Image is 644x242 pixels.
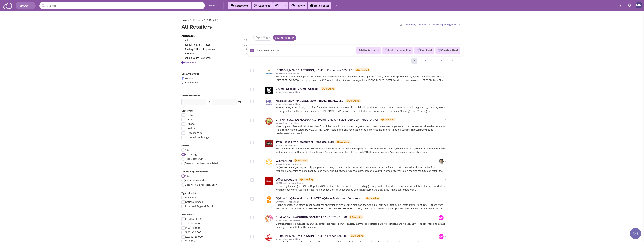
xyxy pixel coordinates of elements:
[185,157,206,160] span: Recent Bankruptcy
[358,68,369,71] div: Expanding
[246,47,251,51] span: 4
[302,178,313,181] div: Expanding
[296,159,307,162] div: Expanding
[275,3,279,8] img: icon-deals.svg
[276,219,439,222] div: 1933 Units • Franchisor
[438,48,441,52] img: Deal-Dollar.png
[181,213,248,217] label: Size needs
[244,43,251,47] span: 30
[383,118,394,121] div: Expanding
[181,23,296,31] label: All Retailers
[3,2,12,9] img: SmartAdmin
[353,234,363,237] div: Expanding
[439,215,444,220] img: EDbfuR20xUqdOdjHtgKE_Q.png
[181,61,196,64] span: Show More
[185,200,203,204] span: National Brands
[185,113,227,117] span: Inline
[253,35,272,41] span: Expanding
[276,185,448,191] p: Formed by the merger of Office Depot and OfficeMax, Office Depot, Inc. is a leading global provid...
[185,153,197,156] span: Expanding
[276,99,344,103] a: Massage Envy (MASSAGE ENVY FRANCHISING, LLC)
[184,56,211,60] a: Child & Youth Businesses
[276,122,444,125] div: 129 Units • Franchisor
[276,159,292,162] a: Walmart Inc
[636,2,642,8] img: Matt Rau
[349,99,359,102] div: Expanding
[208,100,210,104] label: to
[181,77,184,80] img: locallyfamous-largeicon.png
[276,91,444,94] div: 1056 Units • Franchisor
[16,2,36,9] button: Browse
[275,3,287,8] a: Deals
[244,52,251,56] span: 17
[276,87,319,90] a: Crumbl Cookies (Crumbl Cookies)
[276,196,364,200] a: "Qdoba®" "Qdoba Mexican EatsTM" (Qdoba Restaurant Corporation)
[439,58,444,64] a: 6
[276,181,444,185] div: 582 Units • National Brand
[433,58,439,64] a: 5
[338,140,349,143] div: Expanding
[276,106,448,113] p: Massage Envy Franchising, LLC offers franchises to operate a personal health business that offers...
[20,4,32,7] span: Browse
[435,47,460,54] button: Create a Deal
[185,222,200,225] span: 1,000-2,500
[185,179,206,182] span: Has Representation
[276,72,444,75] div: 862 Units • Franchisor
[185,148,189,152] span: Any
[428,58,433,64] a: 4
[181,144,248,148] label: Status
[400,24,403,26] img: download-2-24.png
[310,4,313,7] img: help.png
[185,118,227,122] span: Pad
[236,99,242,104] div: Search Nearby
[382,47,413,54] button: Add to a collection
[185,136,227,139] span: Has a drive through
[246,56,251,60] span: 8
[181,18,188,22] a: Home
[181,34,196,38] a: All Retailers
[185,196,198,199] span: Franchisors
[185,231,201,234] span: 5,001-10,000
[189,18,218,22] span: All Retailers (152 Results)
[181,94,248,98] label: Number of Units
[244,39,251,42] span: 13
[273,35,296,41] a: Save this search
[181,109,248,113] label: Unit Type
[422,58,428,64] a: 3
[181,72,248,76] label: Locally Famous
[252,2,273,9] a: Cadences
[291,4,295,7] img: Activity.png
[351,215,362,219] div: Expanding
[439,159,444,164] img: -bQhl7bDCEalq7cyvLcQFQ.png
[276,166,448,173] p: At [GEOGRAPHIC_DATA], we help people save money so they can live better. This mission serves as t...
[181,170,248,174] label: Tenant Representation
[185,81,198,84] span: Candidates
[276,75,448,82] p: We have offered AUNTIE [PERSON_NAME]’S business franchises beginning in [DATE]. As of [DATE], the...
[276,163,439,166] div: 734 Units • National Brand
[185,226,200,230] span: 2,501-5,000
[185,122,227,126] span: Anchor
[450,58,455,64] a: »
[185,77,195,80] span: Awarded
[411,58,417,64] a: 1
[181,34,196,38] b: All Retailers
[184,39,189,42] a: Auto
[384,48,388,52] img: icon-collection-lavender.png
[181,82,184,84] img: locallyfamous-upvote.png
[185,183,217,186] span: Does not have representation
[356,47,381,54] button: Add to Accounts
[184,52,194,56] a: Business
[276,103,444,106] div: 1385 Units • Franchisor
[414,47,434,54] button: Reach out
[185,235,203,238] span: 10,001-25,000
[417,48,420,52] img: VectorPaper_Plane.png
[208,4,219,8] a: Advanced
[276,222,448,229] p: Our franchised restaurants sell Dunkin' coffee, espresso, donuts, bagels, muffins, compatible bak...
[276,125,448,135] p: The Company offers and sells franchises for Chicken Salad [DEMOGRAPHIC_DATA] restaurants. We are ...
[276,147,448,154] p: We franchise the right to operate Restaurants according to the Twin Peaks® proprietary business f...
[254,4,257,7] img: Cadences_logo.png
[185,205,213,208] span: Local and Regional Retail
[276,118,379,121] a: Chicken Salad [DEMOGRAPHIC_DATA] (Chicken Salad [DEMOGRAPHIC_DATA])
[276,68,353,72] a: [PERSON_NAME]'s ([PERSON_NAME]'s Franchisor SPV LLC)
